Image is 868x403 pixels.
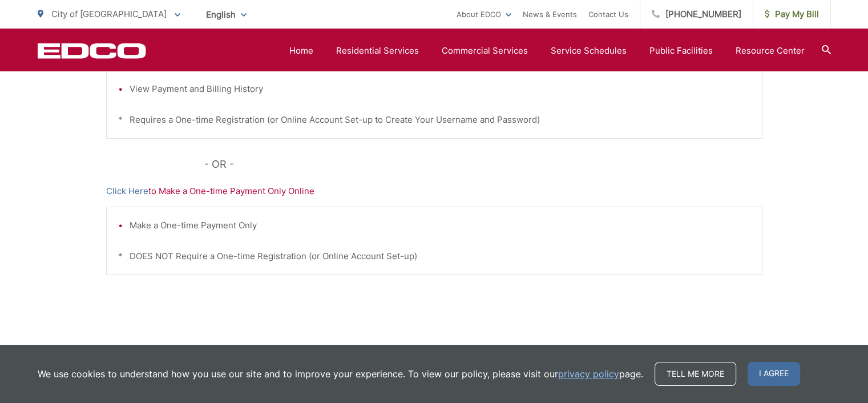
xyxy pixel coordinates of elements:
[118,249,750,263] p: * DOES NOT Require a One-time Registration (or Online Account Set-up)
[197,5,255,25] span: English
[748,362,800,386] span: I agree
[523,7,577,21] a: News & Events
[130,219,750,232] li: Make a One-time Payment Only
[551,44,627,58] a: Service Schedules
[38,367,643,381] p: We use cookies to understand how you use our site and to improve your experience. To view our pol...
[204,156,762,173] p: - OR -
[655,362,736,386] a: Tell me more
[51,9,167,19] span: City of [GEOGRAPHIC_DATA]
[336,44,419,58] a: Residential Services
[736,44,805,58] a: Resource Center
[442,44,528,58] a: Commercial Services
[457,7,511,21] a: About EDCO
[130,82,750,96] li: View Payment and Billing History
[765,7,819,21] span: Pay My Bill
[106,184,762,198] p: to Make a One-time Payment Only Online
[106,184,148,198] a: Click Here
[649,44,713,58] a: Public Facilities
[118,113,750,127] p: * Requires a One-time Registration (or Online Account Set-up to Create Your Username and Password)
[588,7,628,21] a: Contact Us
[38,43,146,59] a: EDCD logo. Return to the homepage.
[289,44,313,58] a: Home
[558,367,619,381] a: privacy policy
